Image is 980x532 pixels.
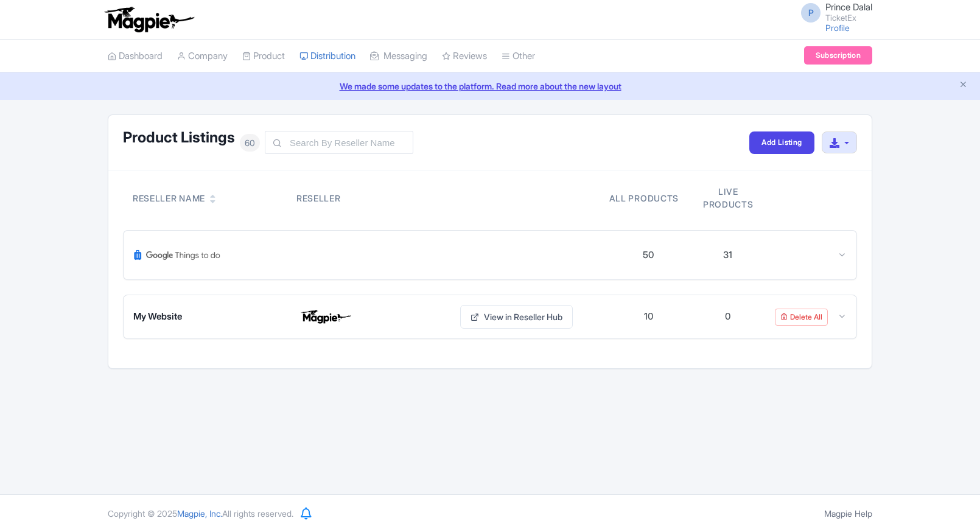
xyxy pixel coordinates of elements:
button: Close announcement [959,79,968,93]
a: Messaging [370,40,427,73]
a: Company [177,40,228,73]
span: 60 [240,134,260,152]
a: Profile [825,23,850,33]
a: Other [502,40,535,73]
div: Live products [693,185,763,211]
h1: Product Listings [123,130,235,145]
span: Prince Dalal [825,1,872,13]
a: View in Reseller Hub [460,305,573,329]
img: Google Things To Do [133,240,221,270]
div: Copyright © 2025 All rights reserved. [100,507,301,520]
a: Delete All [775,309,828,326]
div: 10 [644,310,653,324]
div: Reseller [296,192,446,205]
div: Reseller Name [133,192,205,205]
a: Dashboard [108,40,163,73]
div: All products [609,192,679,205]
span: Magpie, Inc. [177,508,222,519]
img: logo-ab69f6fb50320c5b225c76a69d11143b.png [102,6,196,33]
small: TicketEx [825,14,872,22]
a: Magpie Help [824,508,872,519]
a: Subscription [804,46,872,65]
a: We made some updates to the platform. Read more about the new layout [7,80,973,93]
input: Search By Reseller Name [265,131,413,154]
span: P [801,3,821,23]
a: Distribution [299,40,355,73]
div: 50 [643,248,654,262]
a: Product [242,40,285,73]
a: Reviews [442,40,487,73]
a: Add Listing [749,131,814,154]
span: My Website [133,310,182,324]
div: 31 [723,248,732,262]
div: 0 [725,310,730,324]
img: My Website [296,307,355,327]
a: P Prince Dalal TicketEx [794,2,872,22]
